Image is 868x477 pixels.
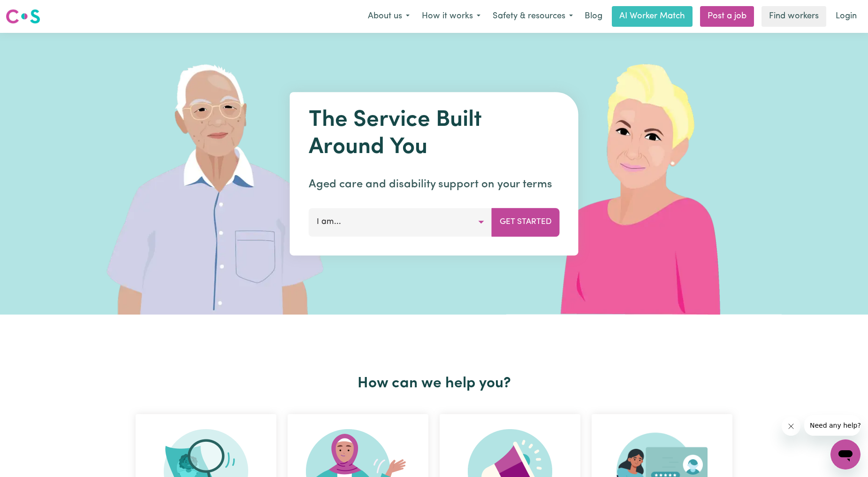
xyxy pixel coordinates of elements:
[830,439,860,469] iframe: Button to launch messaging window
[6,8,40,25] img: Careseekers logo
[130,375,738,392] h2: How can we help you?
[6,7,57,14] span: Need any help?
[761,6,826,27] a: Find workers
[830,6,862,27] a: Login
[492,208,560,236] button: Get Started
[309,208,492,236] button: I am...
[416,7,487,26] button: How it works
[804,415,860,436] iframe: Message from company
[487,7,579,26] button: Safety & resources
[6,6,40,27] a: Careseekers logo
[579,6,608,27] a: Blog
[309,107,560,161] h1: The Service Built Around You
[362,7,416,26] button: About us
[612,6,693,27] a: AI Worker Match
[700,6,754,27] a: Post a job
[782,417,800,436] iframe: Close message
[309,176,560,193] p: Aged care and disability support on your terms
